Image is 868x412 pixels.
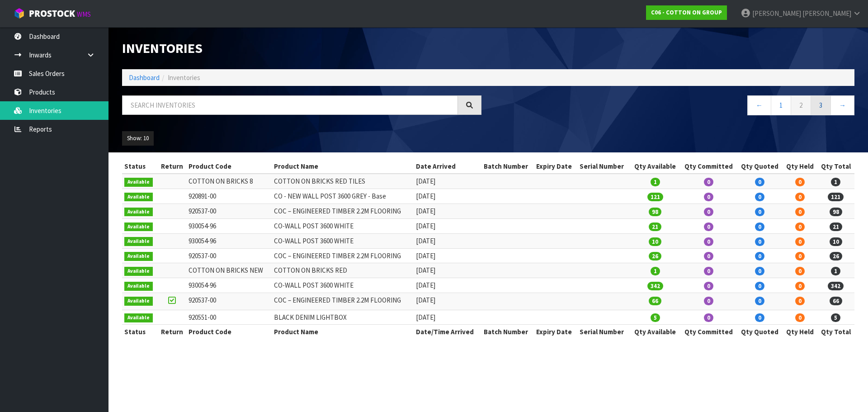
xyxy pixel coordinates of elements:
[783,325,817,339] th: Qty Held
[124,178,153,187] span: Available
[704,223,713,231] span: 0
[704,237,713,246] span: 0
[795,223,805,231] span: 0
[755,193,764,201] span: 0
[649,252,661,260] span: 26
[680,159,737,174] th: Qty Committed
[649,223,661,231] span: 21
[272,263,414,278] td: COTTON ON BRICKS RED
[828,193,844,201] span: 121
[414,293,481,310] td: [DATE]
[795,313,805,322] span: 0
[414,278,481,293] td: [DATE]
[414,248,481,263] td: [DATE]
[755,208,764,216] span: 0
[124,297,153,306] span: Available
[29,8,75,19] span: ProStock
[534,325,577,339] th: Expiry Date
[795,193,805,201] span: 0
[414,189,481,204] td: [DATE]
[272,204,414,218] td: COC – ENGINEERED TIMBER 2.2M FLOORING
[577,325,630,339] th: Serial Number
[124,208,153,217] span: Available
[414,263,481,278] td: [DATE]
[124,193,153,202] span: Available
[704,297,713,305] span: 0
[802,9,851,18] span: [PERSON_NAME]
[828,282,844,290] span: 342
[186,310,272,325] td: 920551-00
[795,178,805,186] span: 0
[186,248,272,263] td: 920537-00
[649,297,661,305] span: 66
[414,218,481,233] td: [DATE]
[157,159,186,174] th: Return
[122,131,154,146] button: Show: 10
[651,267,660,275] span: 1
[124,267,153,276] span: Available
[647,193,663,201] span: 121
[534,159,577,174] th: Expiry Date
[122,41,481,56] h1: Inventories
[129,73,160,82] a: Dashboard
[755,223,764,231] span: 0
[704,178,713,186] span: 0
[830,297,842,305] span: 66
[272,159,414,174] th: Product Name
[795,208,805,216] span: 0
[831,178,840,186] span: 1
[830,223,842,231] span: 21
[755,313,764,322] span: 0
[186,293,272,310] td: 920537-00
[272,278,414,293] td: CO-WALL POST 3600 WHITE
[630,159,680,174] th: Qty Available
[124,313,153,322] span: Available
[755,297,764,305] span: 0
[14,8,25,19] img: cube-alt.png
[651,178,660,186] span: 1
[817,159,854,174] th: Qty Total
[272,189,414,204] td: CO - NEW WALL POST 3600 GREY - Base
[704,193,713,201] span: 0
[186,218,272,233] td: 930054-96
[186,325,272,339] th: Product Code
[831,313,840,322] span: 5
[649,208,661,216] span: 98
[577,159,630,174] th: Serial Number
[77,10,91,19] small: WMS
[737,325,783,339] th: Qty Quoted
[704,208,713,216] span: 0
[831,267,840,275] span: 1
[272,233,414,248] td: CO-WALL POST 3600 WHITE
[495,95,854,118] nav: Page navigation
[704,267,713,275] span: 0
[186,189,272,204] td: 920891-00
[122,159,157,174] th: Status
[755,252,764,260] span: 0
[272,174,414,189] td: COTTON ON BRICKS RED TILES
[771,95,791,115] a: 1
[704,252,713,260] span: 0
[830,95,854,115] a: →
[647,282,663,290] span: 342
[122,95,458,115] input: Search inventories
[737,159,783,174] th: Qty Quoted
[157,325,186,339] th: Return
[795,237,805,246] span: 0
[186,263,272,278] td: COTTON ON BRICKS NEW
[272,310,414,325] td: BLACK DENIM LIGHTBOX
[186,159,272,174] th: Product Code
[752,9,801,18] span: [PERSON_NAME]
[811,95,831,115] a: 3
[186,174,272,189] td: COTTON ON BRICKS 8
[783,159,817,174] th: Qty Held
[124,282,153,291] span: Available
[830,237,842,246] span: 10
[414,174,481,189] td: [DATE]
[830,208,842,216] span: 98
[704,282,713,290] span: 0
[414,233,481,248] td: [DATE]
[168,73,200,82] span: Inventories
[481,325,534,339] th: Batch Number
[704,313,713,322] span: 0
